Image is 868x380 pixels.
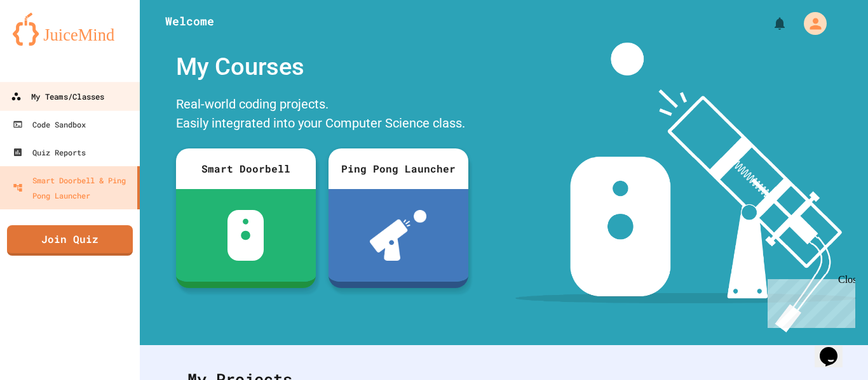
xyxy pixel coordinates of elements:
img: logo-orange.svg [13,13,127,46]
div: Quiz Reports [13,145,86,160]
div: My Teams/Classes [11,89,104,105]
img: banner-image-my-projects.png [515,43,856,332]
div: My Notifications [749,13,790,34]
div: Chat with us now!Close [5,5,88,81]
a: Join Quiz [7,225,133,256]
div: Smart Doorbell & Ping Pong Launcher [13,173,132,203]
iframe: chat widget [815,329,855,367]
div: Smart Doorbell [176,148,316,189]
div: My Account [790,9,830,38]
img: ppl-with-ball.png [370,210,426,261]
iframe: chat widget [763,274,855,328]
div: Code Sandbox [13,117,86,132]
div: Real-world coding projects. Easily integrated into your Computer Science class. [170,91,475,139]
img: sdb-white.svg [227,210,264,261]
div: Ping Pong Launcher [329,148,468,189]
div: My Courses [170,43,475,91]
